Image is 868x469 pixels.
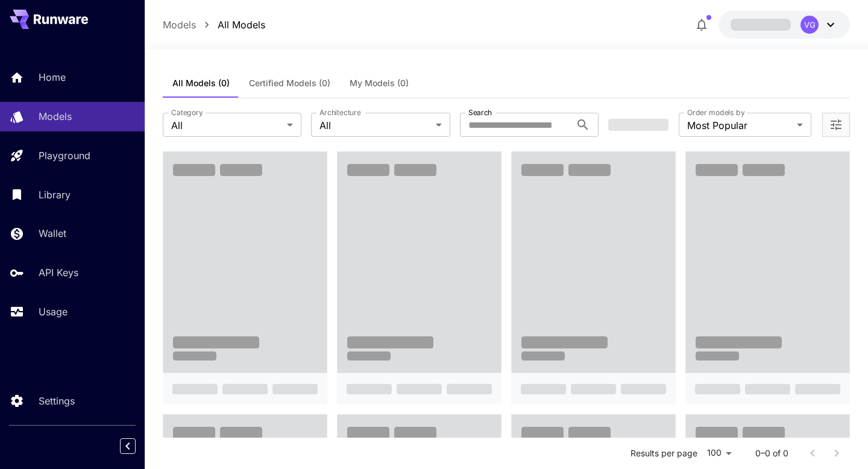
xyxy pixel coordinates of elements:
p: Usage [39,304,68,319]
span: All [319,118,430,133]
span: Certified Models (0) [249,78,330,89]
p: Library [39,187,71,202]
label: Search [468,107,492,118]
p: Results per page [631,447,697,459]
span: All Models (0) [172,78,230,89]
button: Open more filters [829,118,843,133]
button: Collapse sidebar [120,438,136,454]
p: API Keys [39,265,78,280]
p: Settings [39,394,75,408]
div: Collapse sidebar [129,435,145,457]
a: Models [163,17,196,32]
div: 100 [702,444,736,462]
p: Models [39,109,72,124]
p: Playground [39,148,90,163]
label: Category [171,107,203,118]
a: All Models [218,17,265,32]
label: Order models by [687,107,744,118]
p: Home [39,70,66,84]
p: 0–0 of 0 [755,447,788,459]
label: Architecture [319,107,360,118]
div: VG [800,16,819,34]
p: Wallet [39,226,66,241]
button: VG [719,11,850,39]
span: All [171,118,282,133]
span: Most Popular [687,118,792,133]
nav: breadcrumb [163,17,265,32]
span: My Models (0) [350,78,409,89]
